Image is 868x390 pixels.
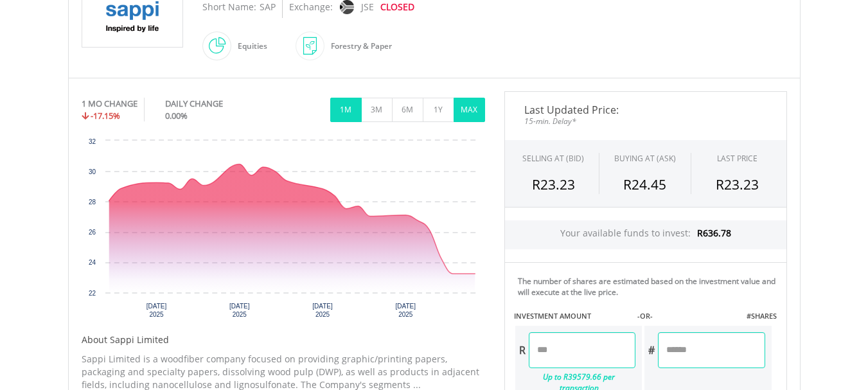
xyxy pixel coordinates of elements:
text: 30 [88,168,96,175]
div: Chart. Highcharts interactive chart. [82,134,485,327]
button: 1M [330,98,362,122]
span: 0.00% [165,110,188,121]
button: 6M [392,98,423,122]
button: 3M [361,98,393,122]
span: R23.23 [716,175,759,193]
div: Your available funds to invest: [505,220,786,249]
svg: Interactive chart [82,134,485,327]
div: Equities [231,31,267,62]
span: BUYING AT (ASK) [614,153,676,164]
span: R23.23 [532,175,575,193]
h5: About Sappi Limited [82,333,485,346]
label: INVESTMENT AMOUNT [514,311,591,321]
text: [DATE] 2025 [312,303,333,318]
div: # [644,332,658,368]
span: 15-min. Delay* [515,115,777,127]
span: Last Updated Price: [515,105,777,115]
span: -17.15% [91,110,120,121]
text: 32 [88,138,96,145]
span: R24.45 [623,175,666,193]
text: 26 [88,229,96,236]
div: DAILY CHANGE [165,98,266,110]
label: -OR- [637,311,653,321]
div: SELLING AT (BID) [522,153,584,164]
button: 1Y [423,98,454,122]
div: 1 MO CHANGE [82,98,137,110]
span: R636.78 [697,227,731,239]
text: [DATE] 2025 [229,303,250,318]
text: [DATE] 2025 [395,303,416,318]
div: LAST PRICE [717,153,757,164]
text: [DATE] 2025 [146,303,166,318]
div: The number of shares are estimated based on the investment value and will execute at the live price. [518,276,781,297]
text: 22 [88,290,96,297]
div: Forestry & Paper [324,31,392,62]
text: 28 [88,199,96,206]
div: R [515,332,529,368]
label: #SHARES [747,311,777,321]
button: MAX [454,98,485,122]
text: 24 [88,259,96,266]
